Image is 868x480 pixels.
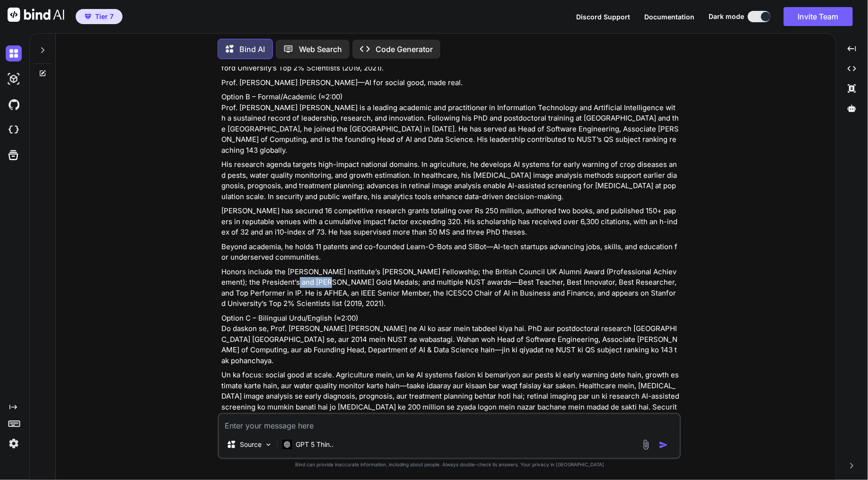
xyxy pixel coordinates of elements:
p: Option B – Formal/Academic (≈2:00) Prof. [PERSON_NAME] [PERSON_NAME] is a leading academic and pr... [221,92,679,156]
span: Documentation [644,13,694,21]
p: Un ka focus: social good at scale. Agriculture mein, un ke AI systems faslon ki bemariyon aur pes... [221,370,679,423]
img: settings [6,436,22,452]
p: Code Generator [376,44,433,55]
p: Beyond academia, he holds 11 patents and co-founded Learn-O-Bots and SiBot—AI-tech startups advan... [221,242,679,263]
p: Bind AI [239,44,265,55]
img: Pick Models [264,441,272,449]
p: Option C – Bilingual Urdu/English (≈2:00) Do daskon se, Prof. [PERSON_NAME] [PERSON_NAME] ne AI k... [221,313,679,367]
p: His research agenda targets high-impact national domains. In agriculture, he develops AI systems ... [221,159,679,202]
button: Documentation [644,12,694,22]
button: premiumTier 7 [76,9,123,24]
p: Bind can provide inaccurate information, including about people. Always double-check its answers.... [218,461,681,468]
span: Tier 7 [95,12,114,21]
img: githubDark [6,96,22,113]
span: Discord Support [576,13,630,21]
p: Source [240,440,262,449]
img: Bind AI [8,8,64,22]
button: Invite Team [784,7,853,26]
img: attachment [640,439,651,450]
p: [PERSON_NAME] has secured 16 competitive research grants totaling over Rs 250 million, authored t... [221,206,679,238]
img: GPT 5 Thinking High [282,440,292,449]
button: Discord Support [576,12,630,22]
img: cloudideIcon [6,122,22,138]
img: icon [659,440,668,450]
p: Honors include the [PERSON_NAME] Institute’s [PERSON_NAME] Fellowship; the British Council UK Alu... [221,267,679,309]
img: darkAi-studio [6,71,22,87]
img: premium [85,14,91,19]
p: GPT 5 Thin.. [296,440,333,449]
p: Web Search [299,44,342,55]
span: Dark mode [709,12,744,21]
p: Prof. [PERSON_NAME] [PERSON_NAME]—AI for social good, made real. [221,78,679,88]
img: darkChat [6,45,22,61]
